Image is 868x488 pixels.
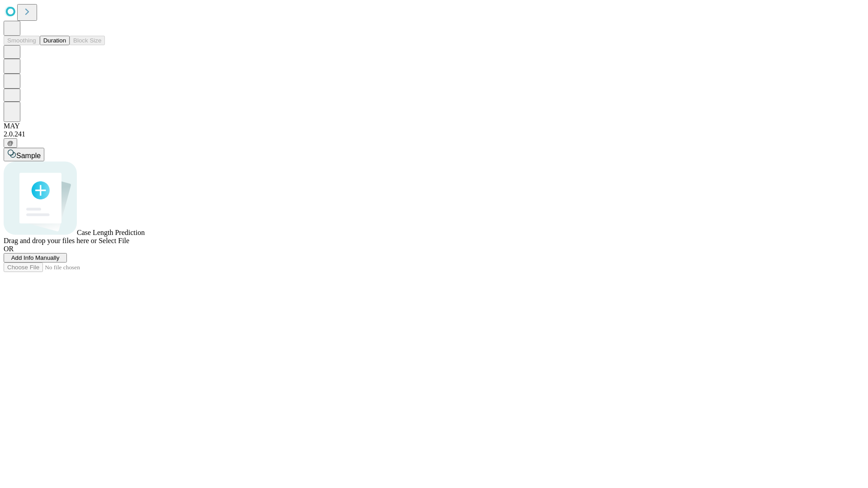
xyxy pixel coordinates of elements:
[99,237,129,244] span: Select File
[70,36,105,45] button: Block Size
[4,122,864,130] div: MAY
[4,245,14,253] span: OR
[4,138,17,148] button: @
[11,254,60,261] span: Add Info Manually
[16,152,41,160] span: Sample
[77,229,145,236] span: Case Length Prediction
[7,140,14,146] span: @
[40,36,70,45] button: Duration
[4,148,44,161] button: Sample
[4,253,67,263] button: Add Info Manually
[4,237,97,244] span: Drag and drop your files here or
[4,36,40,45] button: Smoothing
[4,130,864,138] div: 2.0.241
